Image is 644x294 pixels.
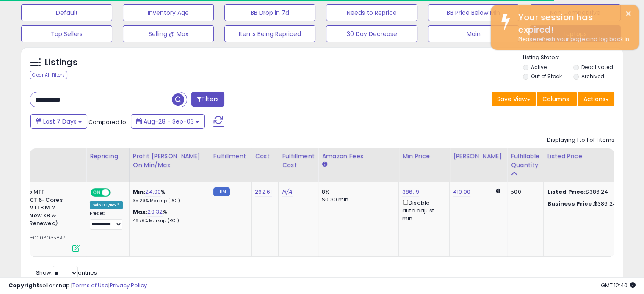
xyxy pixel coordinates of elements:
span: Last 7 Days [43,117,77,126]
span: 2025-09-15 12:40 GMT [601,281,636,289]
span: Aug-28 - Sep-03 [144,117,194,126]
small: Amazon Fees. [322,161,327,168]
label: Archived [581,73,604,80]
div: Min Price [402,152,446,161]
small: FBM [213,187,230,196]
button: Columns [537,92,577,106]
label: Out of Stock [531,73,562,80]
div: Win BuyBox * [90,201,123,209]
button: Selling @ Max [123,25,214,42]
span: Columns [542,95,569,103]
div: Fulfillment [213,152,248,161]
div: Please refresh your page and log back in [512,36,633,44]
button: Save View [492,92,536,106]
span: OFF [109,189,123,196]
div: Repricing [90,152,126,161]
span: Compared to: [88,118,127,126]
button: Needs to Reprice [326,4,417,21]
div: Clear All Filters [30,71,67,79]
p: 35.29% Markup (ROI) [133,198,203,204]
div: % [133,208,203,224]
b: Business Price: [547,200,594,208]
div: $386.24 [547,200,617,208]
div: Amazon Fees [322,152,395,161]
a: 262.61 [255,188,272,196]
div: Your session has expired! [512,11,633,36]
button: Main [428,25,519,42]
div: 8% [322,188,392,196]
p: Listing States: [523,54,623,62]
a: 29.32 [147,208,163,216]
b: Max: [133,208,148,216]
button: Inventory Age [123,4,214,21]
div: [PERSON_NAME] [453,152,503,161]
div: seller snap | | [8,282,147,290]
button: Aug-28 - Sep-03 [131,114,205,129]
a: Privacy Policy [110,281,147,289]
div: $386.24 [547,188,617,196]
div: Listed Price [547,152,620,161]
b: Listed Price: [547,188,586,196]
div: Disable auto adjust min [402,198,443,223]
button: BB Price Below Min [428,4,519,21]
button: Actions [578,92,614,106]
div: Profit [PERSON_NAME] on Min/Max [133,152,206,170]
span: ON [91,189,102,196]
div: Fulfillment Cost [282,152,315,170]
div: Cost [255,152,275,161]
a: 24.00 [145,188,161,196]
button: BB Drop in 7d [224,4,315,21]
span: | SKU: BTG-00060358AZ [4,234,66,241]
button: Last 7 Days [30,114,87,129]
th: The percentage added to the cost of goods (COGS) that forms the calculator for Min & Max prices. [129,148,210,182]
p: 46.79% Markup (ROI) [133,218,203,224]
button: Non Competitive [530,4,621,21]
button: Top Sellers [21,25,112,42]
div: Fulfillable Quantity [511,152,540,170]
button: 30 Day Decrease [326,25,417,42]
button: Items Being Repriced [224,25,315,42]
span: Show: entries [36,269,97,277]
button: Filters [191,92,224,107]
a: 386.19 [402,188,419,196]
b: Min: [133,188,146,196]
a: N/A [282,188,292,196]
button: Default [21,4,112,21]
div: $0.30 min [322,196,392,203]
a: Terms of Use [72,281,108,289]
a: 419.00 [453,188,470,196]
strong: Copyright [8,281,39,289]
div: Displaying 1 to 1 of 1 items [547,136,614,144]
label: Active [531,63,547,71]
div: % [133,188,203,204]
label: Deactivated [581,63,613,71]
div: Preset: [90,211,123,230]
h5: Listings [45,57,77,69]
div: 500 [511,188,537,196]
button: × [625,8,632,19]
